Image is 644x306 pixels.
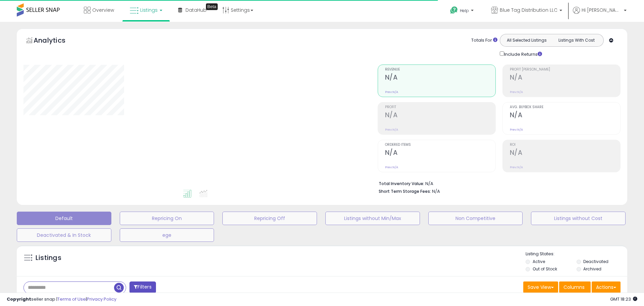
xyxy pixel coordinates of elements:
h2: N/A [510,111,620,120]
button: Listings With Cost [551,36,601,45]
small: Prev: N/A [510,90,523,94]
small: Prev: N/A [385,90,398,94]
h5: Analytics [34,36,78,47]
button: Non Competitive [428,212,523,225]
b: Short Term Storage Fees: [379,188,431,194]
button: Repricing On [120,212,214,225]
span: Hi [PERSON_NAME] [582,7,622,13]
button: Default [17,212,111,225]
span: Profit [385,105,495,109]
span: Help [460,8,469,13]
button: Listings without Min/Max [325,212,420,225]
span: Blue Tag Distribution LLC [500,7,557,13]
h2: N/A [510,74,620,83]
div: seller snap | | [7,296,116,303]
span: ROI [510,143,620,147]
small: Prev: N/A [385,165,398,169]
span: Revenue [385,68,495,72]
b: Total Inventory Value: [379,181,424,186]
span: N/A [432,188,440,194]
h2: N/A [385,111,495,120]
button: Deactivated & In Stock [17,228,111,242]
span: Ordered Items [385,143,495,147]
small: Prev: N/A [385,128,398,132]
span: Overview [92,7,114,13]
h2: N/A [385,74,495,83]
a: Hi [PERSON_NAME] [573,7,627,22]
button: Repricing Off [222,212,317,225]
span: DataHub [185,7,207,13]
span: Profit [PERSON_NAME] [510,68,620,72]
i: Get Help [450,6,458,14]
strong: Copyright [7,296,31,302]
small: Prev: N/A [510,165,523,169]
button: All Selected Listings [502,36,552,45]
h2: N/A [385,149,495,158]
div: Totals For [471,37,497,44]
button: ege [120,228,214,242]
div: Include Returns [495,50,550,58]
div: Tooltip anchor [206,3,218,10]
h2: N/A [510,149,620,158]
span: Avg. Buybox Share [510,105,620,109]
span: Listings [140,7,158,13]
small: Prev: N/A [510,128,523,132]
a: Help [445,1,480,22]
button: Listings without Cost [531,212,626,225]
li: N/A [379,179,615,187]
